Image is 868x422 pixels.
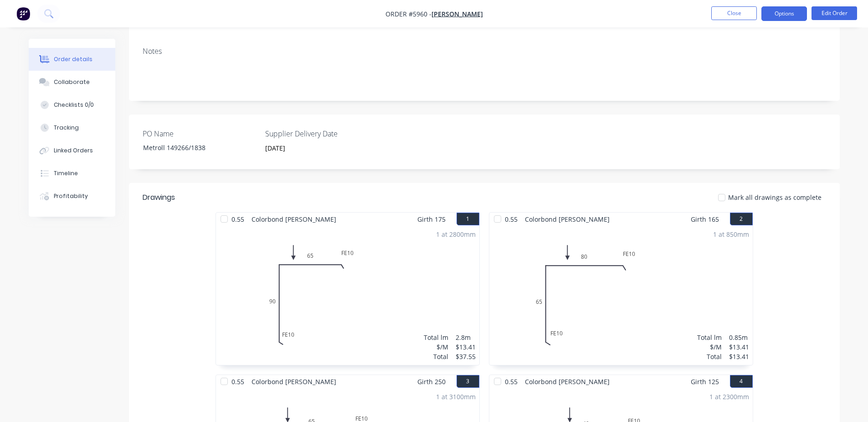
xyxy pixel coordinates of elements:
[730,375,753,388] button: 4
[457,375,479,388] button: 3
[228,375,248,388] span: 0.55
[54,78,90,86] div: Collaborate
[29,185,115,208] button: Profitability
[417,375,446,388] span: Girth 250
[729,342,749,352] div: $13.41
[436,229,476,239] div: 1 at 2800mm
[417,213,446,226] span: Girth 175
[691,213,719,226] span: Girth 165
[521,213,613,226] span: Colorbond [PERSON_NAME]
[143,128,257,139] label: PO Name
[248,213,340,226] span: Colorbond [PERSON_NAME]
[29,116,115,139] button: Tracking
[691,375,719,388] span: Girth 125
[456,342,476,352] div: $13.41
[697,342,722,352] div: $/M
[711,6,757,20] button: Close
[265,128,379,139] label: Supplier Delivery Date
[29,139,115,162] button: Linked Orders
[456,333,476,342] div: 2.8m
[54,146,93,155] div: Linked Orders
[729,333,749,342] div: 0.85m
[216,226,479,365] div: 0FE1090FE10651 at 2800mmTotal lm$/MTotal2.8m$13.41$37.55
[54,124,79,132] div: Tracking
[54,169,78,177] div: Timeline
[259,141,372,155] input: Enter date
[431,10,483,18] a: [PERSON_NAME]
[456,352,476,361] div: $37.55
[501,375,521,388] span: 0.55
[729,352,749,361] div: $13.41
[812,6,857,20] button: Edit Order
[457,213,479,225] button: 1
[424,333,448,342] div: Total lm
[16,7,30,21] img: Factory
[521,375,613,388] span: Colorbond [PERSON_NAME]
[385,10,431,18] span: Order #5960 -
[54,192,88,200] div: Profitability
[54,55,92,63] div: Order details
[29,94,115,116] button: Checklists 0/0
[436,392,476,401] div: 1 at 3100mm
[761,6,807,21] button: Options
[697,333,722,342] div: Total lm
[228,213,248,226] span: 0.55
[29,162,115,185] button: Timeline
[54,101,94,109] div: Checklists 0/0
[501,213,521,226] span: 0.55
[29,48,115,71] button: Order details
[143,47,826,56] div: Notes
[709,392,749,401] div: 1 at 2300mm
[136,141,250,154] div: Metroll 149266/1838
[697,352,722,361] div: Total
[713,229,749,239] div: 1 at 850mm
[29,71,115,94] button: Collaborate
[728,193,822,202] span: Mark all drawings as complete
[730,213,753,225] button: 2
[248,375,340,388] span: Colorbond [PERSON_NAME]
[424,342,448,352] div: $/M
[424,352,448,361] div: Total
[143,192,175,203] div: Drawings
[489,226,753,365] div: 0FE1065FE10801 at 850mmTotal lm$/MTotal0.85m$13.41$13.41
